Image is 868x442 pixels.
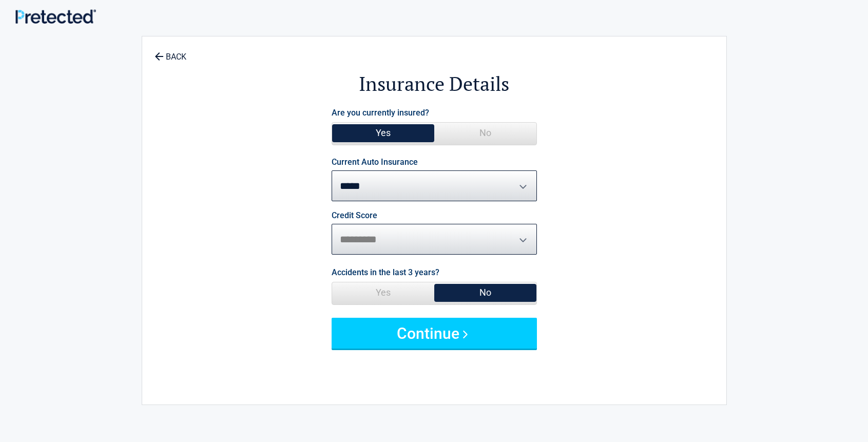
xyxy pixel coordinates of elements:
[332,318,537,349] button: Continue
[332,123,434,143] span: Yes
[332,282,434,303] span: Yes
[332,158,418,166] label: Current Auto Insurance
[332,106,429,120] label: Are you currently insured?
[434,123,536,143] span: No
[332,265,439,279] label: Accidents in the last 3 years?
[152,43,188,61] a: BACK
[15,9,96,24] img: Main Logo
[434,282,536,303] span: No
[199,71,670,97] h2: Insurance Details
[332,212,377,220] label: Credit Score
